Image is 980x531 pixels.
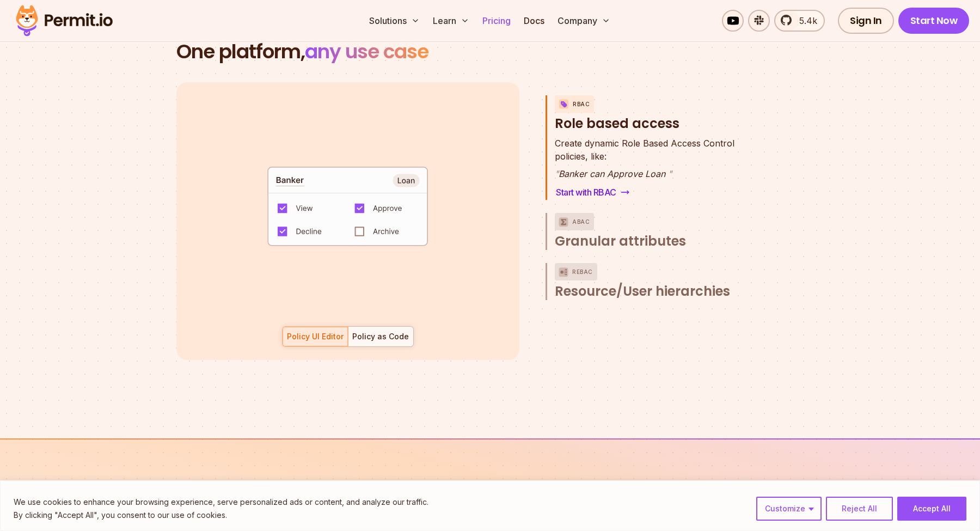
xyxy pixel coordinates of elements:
[555,185,630,200] a: Start with RBAC
[793,14,817,27] span: 5.4k
[555,283,730,300] span: Resource/User hierarchies
[352,331,409,342] div: Policy as Code
[555,137,734,150] span: Create dynamic Role Based Access Control
[555,167,734,180] p: Banker can Approve Loan
[555,233,686,250] span: Granular attributes
[555,137,758,200] div: RBACRole based access
[897,497,966,521] button: Accept All
[176,41,804,63] h2: One platform,
[826,497,893,521] button: Reject All
[14,509,428,522] p: By clicking "Accept All", you consent to our use of cookies.
[14,496,428,509] p: We use cookies to enhance your browsing experience, serve personalized ads or content, and analyz...
[305,38,428,65] span: any use case
[348,326,414,347] button: Policy as Code
[572,263,593,280] p: ReBAC
[572,213,590,230] p: ABAC
[428,10,474,32] button: Learn
[774,10,825,32] a: 5.4k
[553,10,615,32] button: Company
[838,8,894,34] a: Sign In
[668,168,672,179] span: "
[555,263,758,300] button: ReBACResource/User hierarchies
[365,10,424,32] button: Solutions
[898,8,970,34] a: Start Now
[555,213,758,250] button: ABACGranular attributes
[519,10,549,32] a: Docs
[756,497,822,521] button: Customize
[11,2,118,39] img: Permit logo
[478,10,515,32] a: Pricing
[555,137,734,163] p: policies, like:
[555,168,559,179] span: "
